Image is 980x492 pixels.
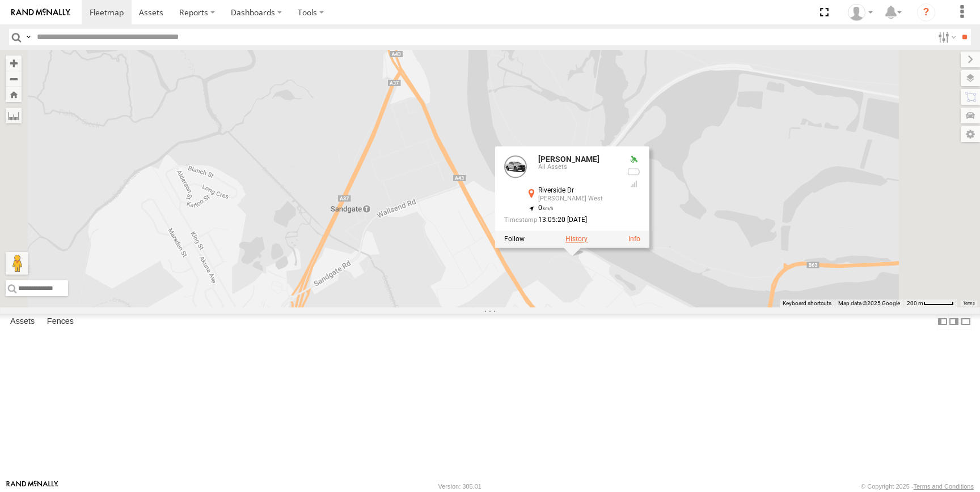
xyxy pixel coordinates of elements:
i: ? [917,3,935,22]
div: GSM Signal = 4 [627,179,640,189]
a: Terms [963,301,975,306]
img: rand-logo.svg [11,8,70,16]
span: Map data ©2025 Google [838,300,900,306]
label: Search Query [24,29,33,45]
label: Measure [6,108,22,123]
a: [PERSON_NAME] [538,155,599,164]
div: [PERSON_NAME] West [538,195,618,202]
label: View Asset History [565,235,588,243]
label: Dock Summary Table to the Right [948,314,960,330]
button: Zoom Home [6,87,22,102]
span: 0 [538,204,554,212]
div: No battery health information received from this device. [627,167,640,176]
label: Hide Summary Table [960,314,971,330]
div: All Assets [538,164,618,170]
a: View Asset Details [504,155,527,178]
span: 200 m [907,300,923,306]
div: Date/time of location update [504,216,618,224]
a: View Asset Details [628,235,640,243]
button: Zoom in [6,55,22,71]
label: Search Filter Options [933,29,958,45]
div: © Copyright 2025 - [861,483,974,490]
div: Beth Porter [844,4,877,21]
button: Zoom out [6,71,22,87]
label: Dock Summary Table to the Left [937,314,948,330]
button: Drag Pegman onto the map to open Street View [6,252,28,275]
div: Valid GPS Fix [627,155,640,164]
label: Map Settings [961,126,980,142]
a: Visit our Website [6,481,58,492]
label: Fences [41,314,79,330]
button: Map scale: 200 m per 50 pixels [903,300,957,307]
label: Assets [5,314,40,330]
label: Realtime tracking of Asset [504,235,525,243]
a: Terms and Conditions [914,483,974,490]
div: Riverside Dr [538,187,618,194]
div: Version: 305.01 [438,483,481,490]
button: Keyboard shortcuts [783,300,831,307]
